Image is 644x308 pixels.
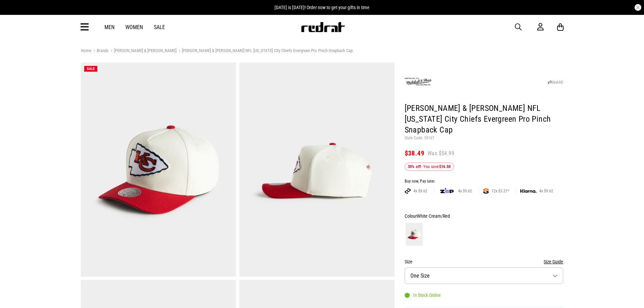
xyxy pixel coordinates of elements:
[301,22,345,32] img: Redrat logo
[408,164,421,169] b: 30% off
[455,188,475,194] span: 4x $9.62
[154,24,165,30] a: Sale
[405,179,564,184] div: Buy now, Pay later.
[405,267,564,284] button: One Size
[405,136,564,141] p: Style Code: 59167
[520,189,536,193] img: KLARNA
[87,67,95,71] span: SALE
[405,212,564,220] div: Colour
[109,48,176,54] a: [PERSON_NAME] & [PERSON_NAME]
[544,258,563,266] button: Size Guide
[489,188,512,194] span: 12x $3.21*
[176,48,353,54] a: [PERSON_NAME] & [PERSON_NAME] NFL [US_STATE] City Chiefs Evergreen Pro Pinch Snapback Cap
[548,80,563,85] a: SHARE
[439,164,451,169] b: $16.50
[81,63,236,277] img: Mitchell & Ness Nfl Kansas City Chiefs Evergreen Pro Pinch Snapback Cap in White
[405,258,564,266] div: Size
[405,103,564,136] h1: [PERSON_NAME] & [PERSON_NAME] NFL [US_STATE] City Chiefs Evergreen Pro Pinch Snapback Cap
[275,5,369,10] span: [DATE] is [DATE]! Order now to get your gifts in time
[428,150,454,157] span: Was $54.99
[125,24,143,30] a: Women
[483,188,489,194] img: SPLITPAY
[411,188,430,194] span: 4x $9.62
[405,149,424,157] span: $38.49
[405,68,432,95] img: Mitchell & Ness
[91,48,109,54] a: Brands
[410,273,430,279] span: One Size
[104,24,115,30] a: Men
[417,213,450,219] span: White Cream/Red
[405,163,454,171] div: - You save
[239,63,395,277] img: Mitchell & Ness Nfl Kansas City Chiefs Evergreen Pro Pinch Snapback Cap in White
[81,48,91,53] a: Home
[440,188,454,194] img: zip
[405,292,441,298] div: In Stock Online
[406,223,423,246] img: White Cream/Red
[536,188,556,194] span: 4x $9.62
[405,188,411,194] img: AFTERPAY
